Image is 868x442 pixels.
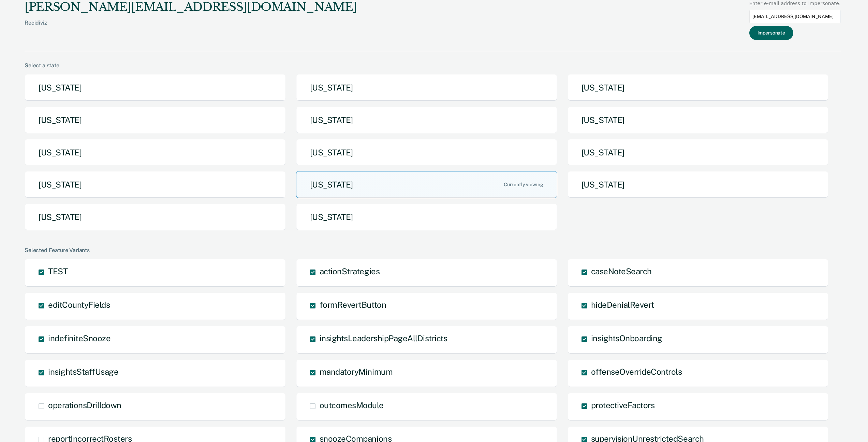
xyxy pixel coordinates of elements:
button: [US_STATE] [25,107,286,134]
button: [US_STATE] [25,139,286,166]
div: Select a state [25,62,841,69]
span: actionStrategies [320,266,380,276]
span: editCountyFields [48,300,110,309]
span: caseNoteSearch [591,266,652,276]
span: insightsStaffUsage [48,367,118,376]
button: [US_STATE] [568,74,829,101]
span: indefiniteSnooze [48,333,111,343]
button: Impersonate [749,26,793,40]
button: [US_STATE] [296,74,557,101]
span: formRevertButton [320,300,386,309]
span: outcomesModule [320,400,383,410]
button: [US_STATE] [568,107,829,134]
input: Enter an email to impersonate... [749,10,841,23]
div: Recidiviz [25,19,357,37]
span: operationsDrilldown [48,400,121,410]
button: [US_STATE] [296,171,557,198]
button: [US_STATE] [25,204,286,231]
span: TEST [48,266,68,276]
button: [US_STATE] [296,107,557,134]
div: Selected Feature Variants [25,247,841,253]
button: [US_STATE] [25,74,286,101]
button: [US_STATE] [296,204,557,231]
button: [US_STATE] [568,171,829,198]
span: insightsOnboarding [591,333,662,343]
span: protectiveFactors [591,400,655,410]
span: insightsLeadershipPageAllDistricts [320,333,447,343]
span: mandatoryMinimum [320,367,393,376]
button: [US_STATE] [25,171,286,198]
button: [US_STATE] [296,139,557,166]
button: [US_STATE] [568,139,829,166]
span: hideDenialRevert [591,300,654,309]
span: offenseOverrideControls [591,367,682,376]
